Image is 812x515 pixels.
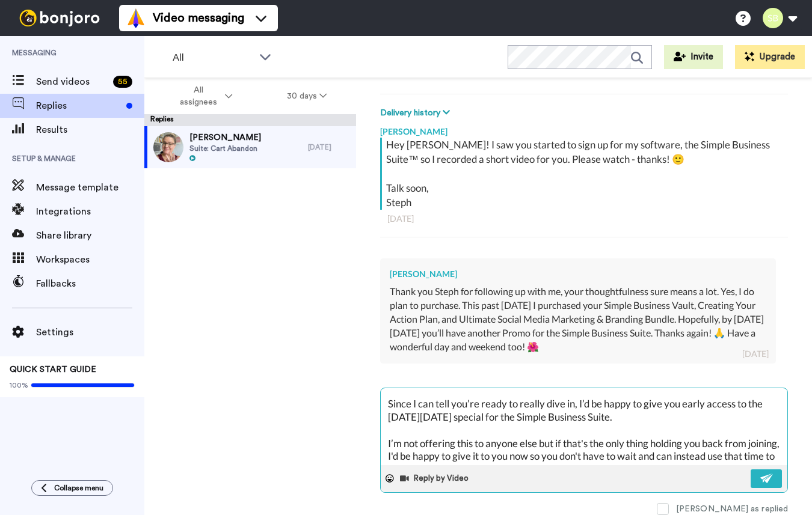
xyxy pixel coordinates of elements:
div: 55 [113,76,132,88]
button: Collapse menu [31,480,113,496]
div: [PERSON_NAME] as replied [676,503,788,515]
div: [PERSON_NAME] [390,268,766,280]
span: Send videos [36,75,108,89]
span: Integrations [36,204,144,219]
span: QUICK START GUIDE [10,365,96,374]
button: All assignees [147,79,260,113]
img: bj-logo-header-white.svg [14,10,105,26]
span: Fallbacks [36,276,144,291]
span: [PERSON_NAME] [189,132,261,144]
span: Replies [36,99,121,113]
span: All assignees [174,84,223,108]
span: 100% [10,380,28,390]
span: Results [36,123,144,137]
button: 30 days [260,85,354,107]
div: [DATE] [742,348,769,360]
div: [DATE] [308,142,350,152]
span: Video messaging [153,10,244,26]
span: Suite: Cart Abandon [189,144,261,153]
span: Collapse menu [54,483,103,493]
textarea: You're very welcome and thank YOU for purchasing all of those items from me, I really appreciate ... [381,388,787,465]
span: Workspaces [36,252,144,267]
button: Upgrade [735,45,805,69]
img: vm-color.svg [126,8,146,28]
img: 13a3cfcd-3226-4d4f-8c48-ad645e61ef73-thumb.jpg [153,132,183,162]
button: Reply by Video [399,469,472,487]
span: Message template [36,180,144,195]
img: send-white.svg [760,474,774,483]
span: All [173,50,253,65]
div: Thank you Steph for following up with me, your thoughtfulness sure means a lot. Yes, I do plan to... [390,285,766,353]
a: [PERSON_NAME]Suite: Cart Abandon[DATE] [144,126,356,168]
div: [DATE] [387,213,781,225]
button: Invite [664,45,723,69]
div: Hey [PERSON_NAME]! I saw you started to sign up for my software, the Simple Business Suite™ so I ... [386,138,785,210]
div: Replies [144,114,356,126]
div: [PERSON_NAME] [380,120,788,138]
span: Share library [36,228,144,243]
button: Delivery history [380,106,454,120]
span: Settings [36,325,144,340]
